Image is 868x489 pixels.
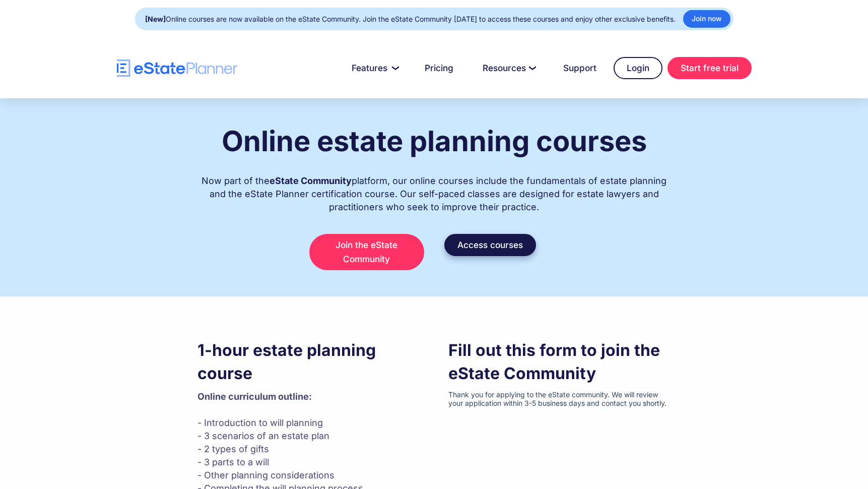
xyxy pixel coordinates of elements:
[683,10,730,28] a: Join now
[309,234,424,270] a: Join the eState Community
[551,58,609,78] a: Support
[145,15,166,23] strong: [New]
[667,57,752,79] a: Start free trial
[340,58,408,78] a: Features
[413,58,465,78] a: Pricing
[444,234,536,256] a: Access courses
[471,58,546,78] a: Resources
[222,126,647,157] h1: Online estate planning courses
[448,390,671,407] iframe: Form 0
[197,391,312,402] strong: Online curriculum outline: ‍
[197,339,420,385] h3: 1-hour estate planning course
[145,12,676,26] div: Online courses are now available on the eState Community. Join the eState Community [DATE] to acc...
[448,339,671,385] h3: Fill out this form to join the eState Community
[117,59,238,77] a: home
[197,164,671,214] div: Now part of the platform, our online courses include the fundamentals of estate planning and the ...
[270,175,352,186] strong: eState Community
[614,57,662,79] a: Login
